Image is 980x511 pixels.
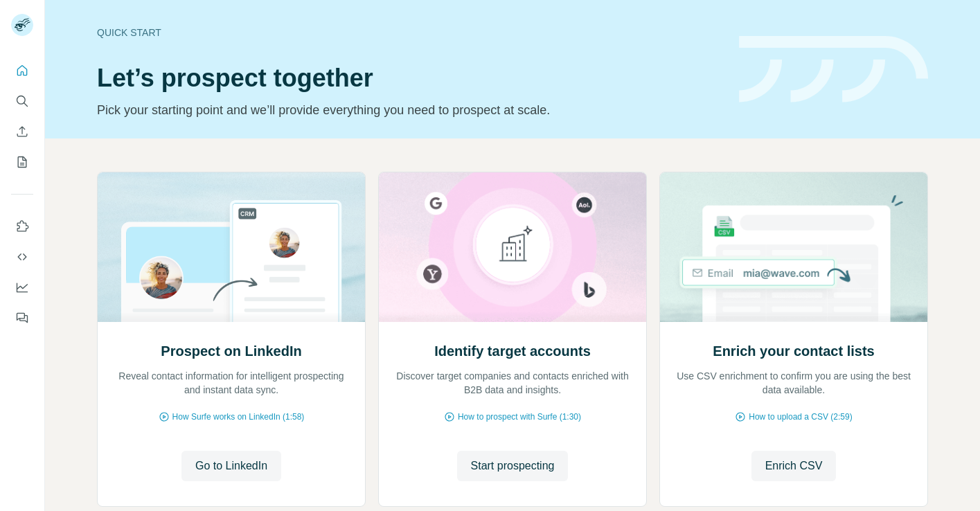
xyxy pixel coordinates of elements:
[112,369,351,397] p: Reveal contact information for intelligent prospecting and instant data sync.
[97,100,722,120] p: Pick your starting point and we’ll provide everything you need to prospect at scale.
[11,244,33,269] button: Use Surfe API
[161,341,301,361] h2: Prospect on LinkedIn
[765,458,823,474] span: Enrich CSV
[674,369,914,397] p: Use CSV enrichment to confirm you are using the best data available.
[458,411,581,423] span: How to prospect with Surfe (1:30)
[378,172,647,322] img: Identify target accounts
[393,369,632,397] p: Discover target companies and contacts enriched with B2B data and insights.
[195,458,267,474] span: Go to LinkedIn
[471,458,555,474] span: Start prospecting
[457,451,569,481] button: Start prospecting
[739,36,928,103] img: banner
[11,89,33,114] button: Search
[11,119,33,144] button: Enrich CSV
[434,341,591,361] h2: Identify target accounts
[181,451,281,481] button: Go to LinkedIn
[97,26,722,39] div: Quick start
[11,305,33,330] button: Feedback
[659,172,928,322] img: Enrich your contact lists
[97,172,366,322] img: Prospect on LinkedIn
[172,411,305,423] span: How Surfe works on LinkedIn (1:58)
[11,150,33,174] button: My lists
[751,451,837,481] button: Enrich CSV
[713,341,874,361] h2: Enrich your contact lists
[749,411,852,423] span: How to upload a CSV (2:59)
[97,64,722,92] h1: Let’s prospect together
[11,275,33,300] button: Dashboard
[11,58,33,83] button: Quick start
[11,214,33,239] button: Use Surfe on LinkedIn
